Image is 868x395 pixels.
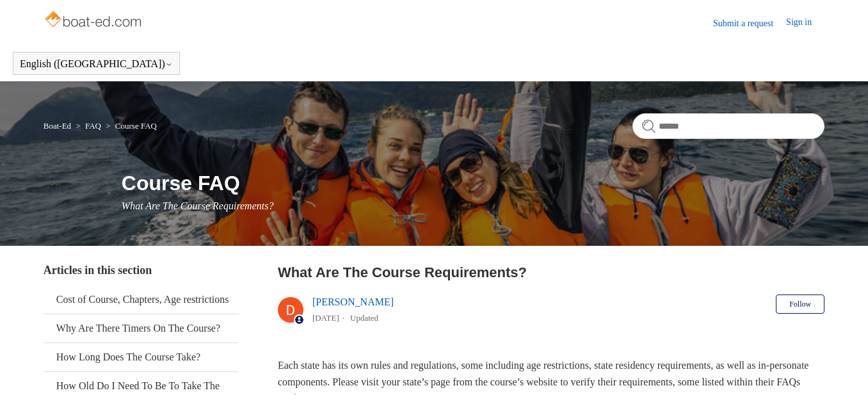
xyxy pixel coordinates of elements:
[44,121,71,131] a: Boat-Ed
[44,314,239,343] a: Why Are There Timers On The Course?
[312,313,339,323] time: 03/01/2024, 16:04
[122,200,274,211] span: What Are The Course Requirements?
[44,8,145,33] img: Boat-Ed Help Center home page
[350,313,378,323] li: Updated
[73,121,103,131] li: FAQ
[632,113,824,139] input: Search
[312,296,394,307] a: [PERSON_NAME]
[786,15,824,31] a: Sign in
[122,168,824,198] h1: Course FAQ
[85,121,101,131] a: FAQ
[44,121,74,131] li: Boat-Ed
[776,294,824,314] button: Follow Article
[278,262,824,283] h2: What Are The Course Requirements?
[44,264,152,277] span: Articles in this section
[713,17,786,30] a: Submit a request
[115,121,157,131] a: Course FAQ
[20,58,173,70] button: English ([GEOGRAPHIC_DATA])
[44,343,239,371] a: How Long Does The Course Take?
[44,286,239,314] a: Cost of Course, Chapters, Age restrictions
[103,121,157,131] li: Course FAQ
